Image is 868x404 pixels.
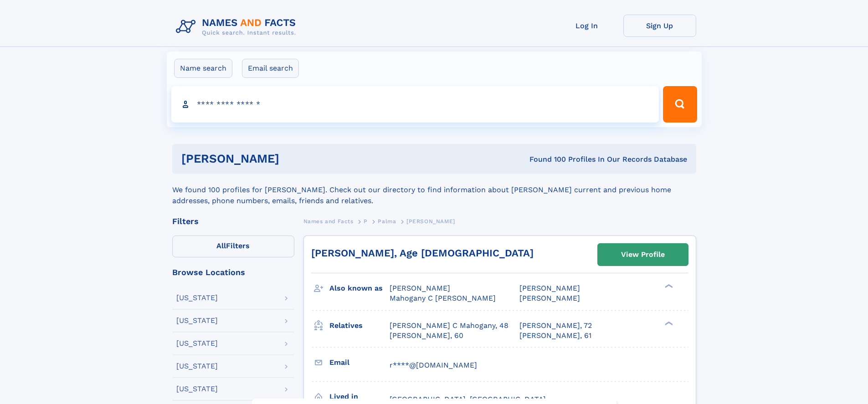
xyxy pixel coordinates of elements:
div: ❯ [663,320,673,326]
div: Filters [172,217,294,225]
label: Email search [242,59,299,78]
div: We found 100 profiles for [PERSON_NAME]. Check out our directory to find information about [PERSO... [172,174,696,206]
button: Search Button [663,86,697,123]
span: All [216,241,226,250]
a: P [364,215,368,227]
div: [US_STATE] [176,385,218,393]
a: View Profile [598,244,688,266]
span: [PERSON_NAME] [406,218,455,225]
div: [US_STATE] [176,340,218,347]
a: Sign Up [623,15,696,37]
input: search input [171,86,659,123]
span: Palma [378,218,396,225]
div: [US_STATE] [176,317,218,324]
div: [US_STATE] [176,294,218,302]
a: Palma [378,215,396,227]
span: [GEOGRAPHIC_DATA], [GEOGRAPHIC_DATA] [390,395,546,404]
a: [PERSON_NAME], Age [DEMOGRAPHIC_DATA] [311,247,534,259]
div: ❯ [663,283,673,289]
img: Logo Names and Facts [172,15,303,39]
div: Browse Locations [172,268,294,276]
div: [US_STATE] [176,363,218,370]
label: Name search [174,59,232,78]
a: [PERSON_NAME], 60 [390,331,463,341]
div: Found 100 Profiles In Our Records Database [404,154,687,164]
label: Filters [172,235,294,257]
span: [PERSON_NAME] [519,294,580,302]
h1: [PERSON_NAME] [181,153,405,164]
a: [PERSON_NAME], 61 [519,331,591,341]
a: [PERSON_NAME], 72 [519,321,592,331]
a: Names and Facts [303,215,354,227]
h3: Email [329,355,390,370]
h3: Also known as [329,281,390,296]
span: Mahogany C [PERSON_NAME] [390,294,496,302]
a: [PERSON_NAME] C Mahogany, 48 [390,321,508,331]
div: View Profile [621,244,665,265]
h3: Relatives [329,318,390,333]
span: [PERSON_NAME] [519,284,580,292]
span: P [364,218,368,225]
span: [PERSON_NAME] [390,284,450,292]
a: Log In [550,15,623,37]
